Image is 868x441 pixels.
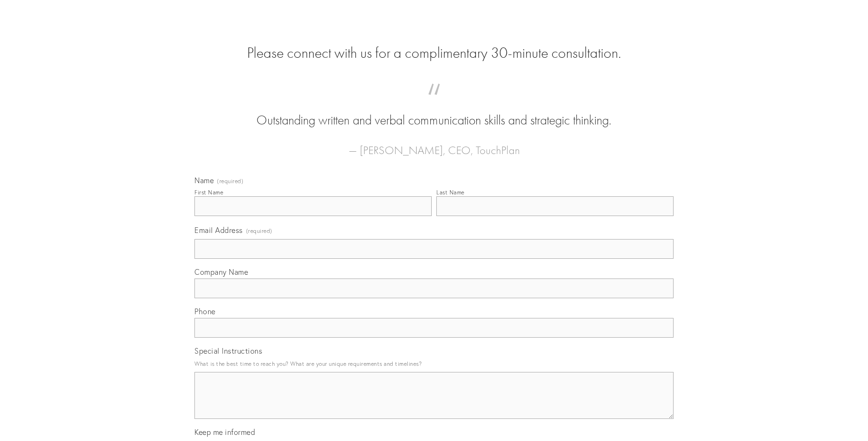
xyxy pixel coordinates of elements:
figcaption: — [PERSON_NAME], CEO, TouchPlan [209,130,659,160]
span: (required) [217,178,243,184]
span: “ [209,93,659,111]
span: Company Name [194,267,248,277]
h2: Please connect with us for a complimentary 30-minute consultation. [194,44,674,62]
span: Keep me informed [194,427,255,437]
span: (required) [246,224,272,237]
span: Name [194,176,214,185]
span: Special Instructions [194,346,262,356]
span: Phone [194,307,216,316]
span: Email Address [194,225,243,235]
blockquote: Outstanding written and verbal communication skills and strategic thinking. [209,93,659,130]
div: Last Name [436,189,465,196]
div: First Name [194,189,223,196]
p: What is the best time to reach you? What are your unique requirements and timelines? [194,357,674,370]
